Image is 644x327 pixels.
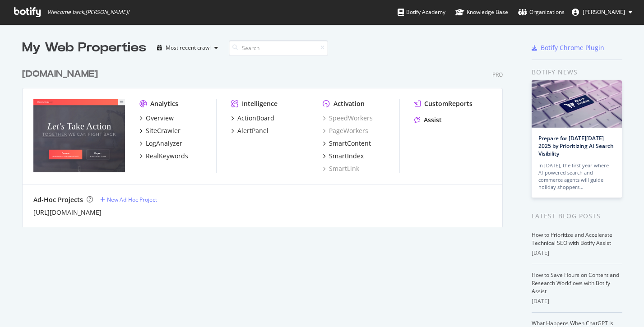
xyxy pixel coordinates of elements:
[329,139,371,148] div: SmartContent
[146,152,188,161] div: RealKeywords
[237,114,274,123] div: ActionBoard
[323,152,364,161] a: SmartIndex
[139,114,174,123] a: Overview
[237,126,269,135] div: AlertPanel
[323,139,371,148] a: SmartContent
[532,249,622,257] div: [DATE]
[33,195,83,204] div: Ad-Hoc Projects
[33,99,125,172] img: classaction.org
[100,196,157,203] a: New Ad-Hoc Project
[538,134,614,157] a: Prepare for [DATE][DATE] 2025 by Prioritizing AI Search Visibility
[323,114,373,123] a: SpeedWorkers
[424,99,473,108] div: CustomReports
[22,68,98,81] div: [DOMAIN_NAME]
[229,40,328,56] input: Search
[424,115,442,124] div: Assist
[583,8,625,16] span: Patrick Hanan
[146,114,174,123] div: Overview
[107,196,157,203] div: New Ad-Hoc Project
[153,41,222,55] button: Most recent crawl
[532,297,622,305] div: [DATE]
[146,139,182,148] div: LogAnalyzer
[231,126,269,135] a: AlertPanel
[22,57,510,227] div: grid
[33,208,102,217] a: [URL][DOMAIN_NAME]
[398,8,445,17] div: Botify Academy
[518,8,565,17] div: Organizations
[242,99,278,108] div: Intelligence
[565,5,639,19] button: [PERSON_NAME]
[329,152,364,161] div: SmartIndex
[146,126,181,135] div: SiteCrawler
[323,164,359,173] a: SmartLink
[532,231,612,247] a: How to Prioritize and Accelerate Technical SEO with Botify Assist
[150,99,178,108] div: Analytics
[22,39,146,57] div: My Web Properties
[532,80,622,128] img: Prepare for Black Friday 2025 by Prioritizing AI Search Visibility
[139,139,182,148] a: LogAnalyzer
[541,43,604,52] div: Botify Chrome Plugin
[532,211,622,221] div: Latest Blog Posts
[455,8,508,17] div: Knowledge Base
[323,126,368,135] a: PageWorkers
[22,68,102,81] a: [DOMAIN_NAME]
[532,271,619,295] a: How to Save Hours on Content and Research Workflows with Botify Assist
[414,115,442,124] a: Assist
[532,43,604,52] a: Botify Chrome Plugin
[139,152,188,161] a: RealKeywords
[166,45,211,51] div: Most recent crawl
[492,71,503,78] div: Pro
[538,162,615,191] div: In [DATE], the first year where AI-powered search and commerce agents will guide holiday shoppers…
[532,67,622,77] div: Botify news
[47,9,129,16] span: Welcome back, [PERSON_NAME] !
[139,126,181,135] a: SiteCrawler
[334,99,365,108] div: Activation
[414,99,473,108] a: CustomReports
[231,114,274,123] a: ActionBoard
